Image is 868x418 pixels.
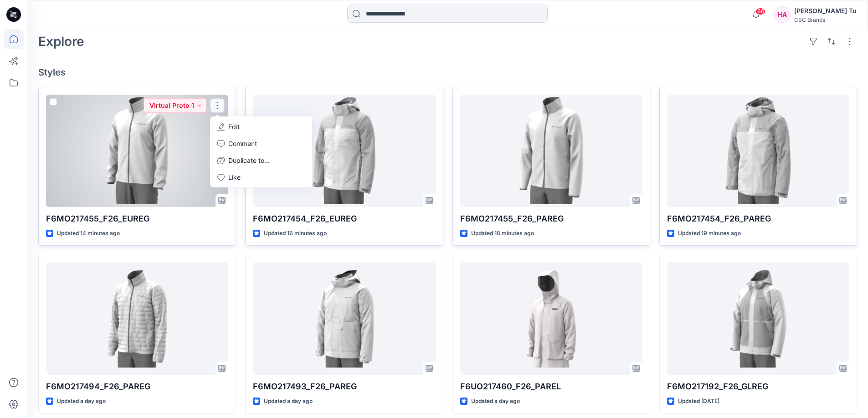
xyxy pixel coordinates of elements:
[253,212,435,225] p: F6MO217454_F26_EUREG
[46,380,228,393] p: F6MO217494_F26_PAREG
[228,122,240,131] p: Edit
[471,397,520,406] p: Updated a day ago
[46,262,228,375] a: F6MO217494_F26_PAREG
[460,380,642,393] p: F6UO217460_F26_PAREL
[264,397,313,406] p: Updated a day ago
[228,139,257,148] p: Comment
[678,229,741,238] p: Updated 19 minutes ago
[471,229,534,238] p: Updated 18 minutes ago
[678,397,719,406] p: Updated [DATE]
[228,156,270,165] p: Duplicate to...
[667,262,849,375] a: F6MO217192_F26_GLREG
[253,380,435,393] p: F6MO217493_F26_PAREG
[794,5,857,16] div: [PERSON_NAME] Tu
[460,262,642,375] a: F6UO217460_F26_PAREL
[46,95,228,207] a: F6MO217455_F26_EUREG
[38,34,84,49] h2: Explore
[228,172,241,182] p: Like
[460,212,642,225] p: F6MO217455_F26_PAREG
[38,67,857,78] h4: Styles
[460,95,642,207] a: F6MO217455_F26_PAREG
[57,229,120,238] p: Updated 14 minutes ago
[253,95,435,207] a: F6MO217454_F26_EUREG
[212,118,310,135] a: Edit
[253,262,435,375] a: F6MO217493_F26_PAREG
[667,212,849,225] p: F6MO217454_F26_PAREG
[46,212,228,225] p: F6MO217455_F26_EUREG
[755,8,765,15] span: 66
[264,229,327,238] p: Updated 16 minutes ago
[57,397,106,406] p: Updated a day ago
[774,6,791,23] div: HA
[667,380,849,393] p: F6MO217192_F26_GLREG
[794,16,857,23] div: CSC Brands
[667,95,849,207] a: F6MO217454_F26_PAREG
